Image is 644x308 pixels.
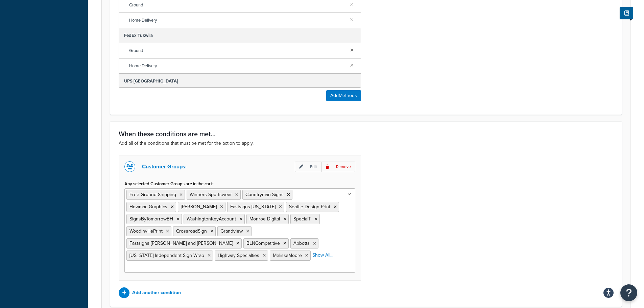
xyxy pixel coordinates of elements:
span: Abbotts [293,240,310,247]
span: Monroe Digital [249,215,280,222]
span: [PERSON_NAME] [181,203,217,210]
p: Customer Groups: [142,162,187,171]
div: FedEx Tukwila [119,28,361,43]
span: Countryman Signs [245,191,284,198]
p: Add all of the conditions that must be met for the action to apply. [119,140,613,147]
span: WoodinvillePrint [129,228,163,235]
div: UPS [GEOGRAPHIC_DATA] [119,74,361,89]
span: BLNCompetitive [246,240,280,247]
span: Fastsigns [US_STATE] [230,203,276,210]
span: [US_STATE] Independent Sign Wrap [129,252,204,259]
span: Home Delivery [129,16,345,25]
span: WashingtonKeyAccount [187,215,236,222]
span: Free Ground Shipping [129,191,176,198]
span: SpecialT [293,215,311,222]
span: Fastsigns [PERSON_NAME] and [PERSON_NAME] [129,240,233,247]
button: Open Resource Center [620,284,637,301]
label: Any selected Customer Groups are in the cart [124,181,214,187]
button: AddMethods [326,90,361,101]
span: MelissaMoore [273,252,302,259]
span: SignsByTomorrowBH [129,215,173,222]
p: Add another condition [132,288,181,298]
span: Highway Specialties [218,252,259,259]
h3: When these conditions are met... [119,130,613,138]
span: Howmac Graphics [129,203,167,210]
p: Remove [321,162,355,172]
span: Seattle Design Print [289,203,330,210]
span: Home Delivery [129,61,345,71]
span: Ground [129,0,345,10]
button: Show Help Docs [620,7,633,19]
span: Ground [129,46,345,55]
span: CrossroadSign [176,228,207,235]
span: Grandview [220,228,243,235]
p: Edit [295,162,321,172]
a: Show All... [312,252,333,259]
span: Winners Sportswear [190,191,232,198]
